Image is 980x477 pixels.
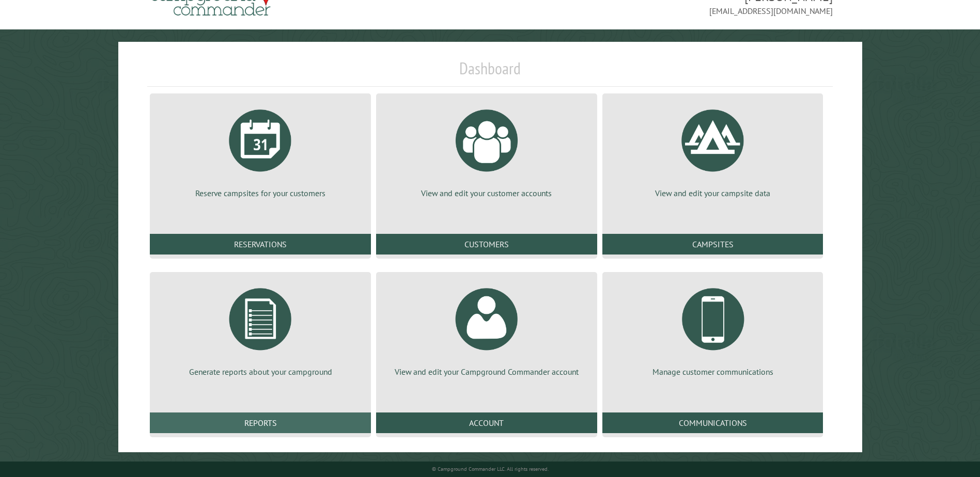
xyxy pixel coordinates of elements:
a: View and edit your campsite data [615,102,811,199]
p: View and edit your campsite data [615,187,811,199]
a: View and edit your customer accounts [388,102,585,199]
h1: Dashboard [147,58,832,87]
a: Reserve campsites for your customers [162,102,359,199]
a: Account [376,412,597,433]
a: View and edit your Campground Commander account [388,280,585,377]
a: Generate reports about your campground [162,280,359,377]
p: View and edit your customer accounts [388,187,585,199]
a: Reservations [150,234,371,255]
small: © Campground Commander LLC. All rights reserved. [432,466,549,472]
p: Manage customer communications [615,366,811,377]
a: Customers [376,234,597,255]
a: Communications [602,412,823,433]
a: Campsites [602,234,823,255]
a: Reports [150,412,371,433]
p: View and edit your Campground Commander account [388,366,585,377]
p: Reserve campsites for your customers [162,187,359,199]
p: Generate reports about your campground [162,366,359,377]
a: Manage customer communications [615,280,811,377]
